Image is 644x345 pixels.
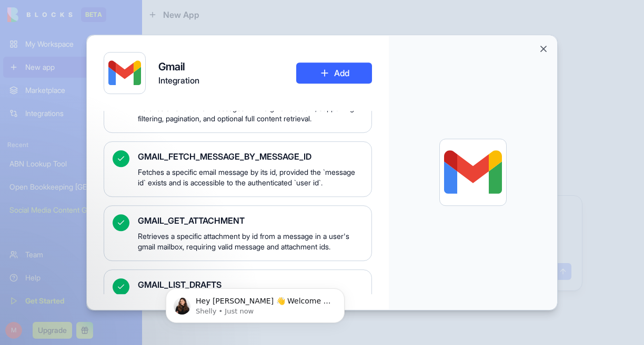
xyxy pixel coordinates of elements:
button: Add [296,62,372,83]
span: Fetches a specific email message by its id, provided the `message id` exists and is accessible to... [138,167,363,188]
span: GMAIL_GET_ATTACHMENT [138,214,363,227]
span: GMAIL_LIST_DRAFTS [138,278,363,291]
h4: Gmail [158,59,199,74]
span: Integration [158,74,199,87]
span: Retrieves a specific attachment by id from a message in a user's gmail mailbox, requiring valid m... [138,231,363,252]
iframe: Intercom notifications message [150,266,360,340]
span: GMAIL_FETCH_MESSAGE_BY_MESSAGE_ID [138,150,363,163]
span: Fetches a list of email messages from a gmail account, supporting filtering, pagination, and opti... [138,103,363,124]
